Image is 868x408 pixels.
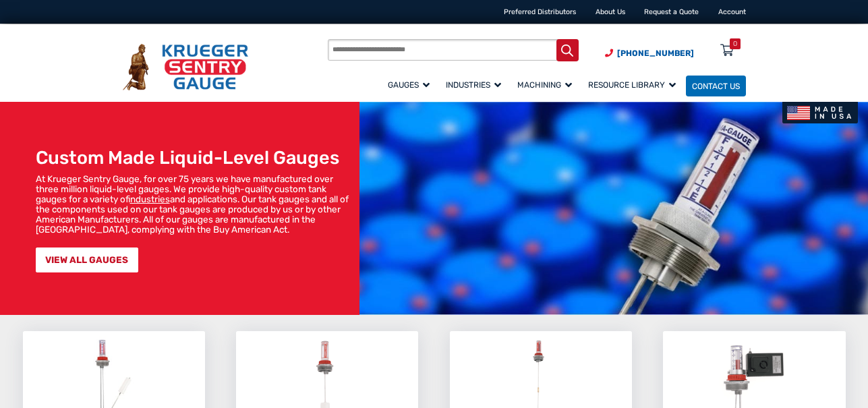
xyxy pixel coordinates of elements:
span: Contact Us [692,81,740,90]
div: 0 [733,38,737,49]
span: Machining [517,80,572,90]
a: Account [718,7,746,16]
img: Made In USA [782,102,859,123]
a: Contact Us [686,76,746,96]
a: Industries [440,74,511,97]
span: Industries [446,80,501,90]
span: Gauges [388,80,430,90]
a: Phone Number (920) 434-8860 [605,47,694,59]
p: At Krueger Sentry Gauge, for over 75 years we have manufactured over three million liquid-level g... [36,174,355,235]
h1: Custom Made Liquid-Level Gauges [36,147,355,169]
span: [PHONE_NUMBER] [617,49,694,58]
a: Gauges [382,74,440,97]
img: bg_hero_bannerksentry [359,102,868,315]
img: Krueger Sentry Gauge [123,44,248,90]
a: Resource Library [582,74,686,97]
a: VIEW ALL GAUGES [36,247,138,272]
span: Resource Library [588,80,676,90]
a: industries [130,194,170,204]
a: Preferred Distributors [504,7,576,16]
a: About Us [596,7,625,16]
a: Machining [511,74,582,97]
a: Request a Quote [644,7,699,16]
